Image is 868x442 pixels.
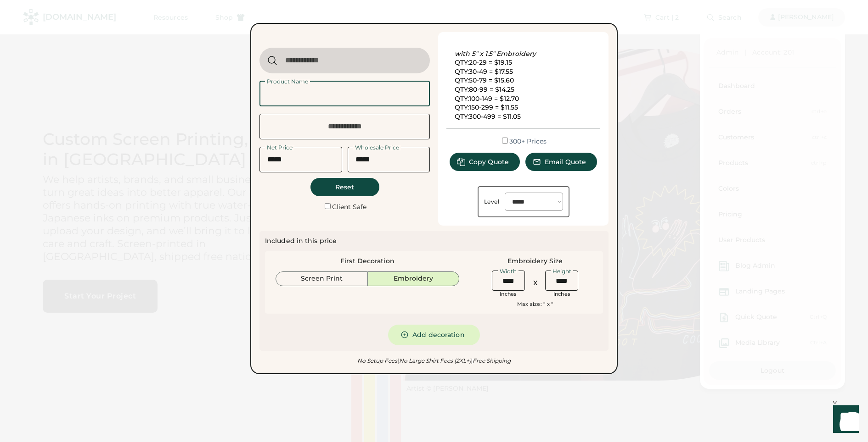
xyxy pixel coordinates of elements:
button: Email Quote [525,153,597,171]
div: Included in this price [265,237,337,246]
div: Wholesale Price [353,145,401,150]
span: Email Quote [545,159,586,165]
button: Embroidery [368,271,460,286]
label: Client Safe [332,203,366,211]
button: Copy Quote [450,153,520,171]
font: | [471,357,473,364]
div: Product Name [265,79,310,84]
div: Net Price [265,145,294,150]
em: with 5" x 1.5" Embroidery [455,50,536,58]
button: Reset [310,178,379,196]
div: QTY:20-29 = $19.15 QTY:30-49 = $17.55 QTY:50-79 = $15.60 QTY:80-99 = $14.25 QTY:100-149 = $12.70 ... [455,40,592,121]
div: Height [551,269,573,274]
div: First Decoration [340,257,395,266]
font: | [397,357,399,364]
label: 300+ Prices [509,137,547,145]
div: X [533,279,537,288]
em: No Setup Fees [357,357,397,364]
em: Free Shipping [471,357,511,364]
button: Add decoration [388,325,480,345]
iframe: Front Chat [824,401,864,440]
div: Embroidery Size [507,257,563,266]
div: Width [498,269,519,274]
em: No Large Shirt Fees (2XL+) [397,357,471,364]
div: Level [484,198,500,205]
div: Inches [500,291,517,298]
div: Inches [553,291,571,298]
button: Screen Print [276,271,368,286]
div: Max size: " x " [517,301,553,308]
span: Copy Quote [469,159,509,165]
